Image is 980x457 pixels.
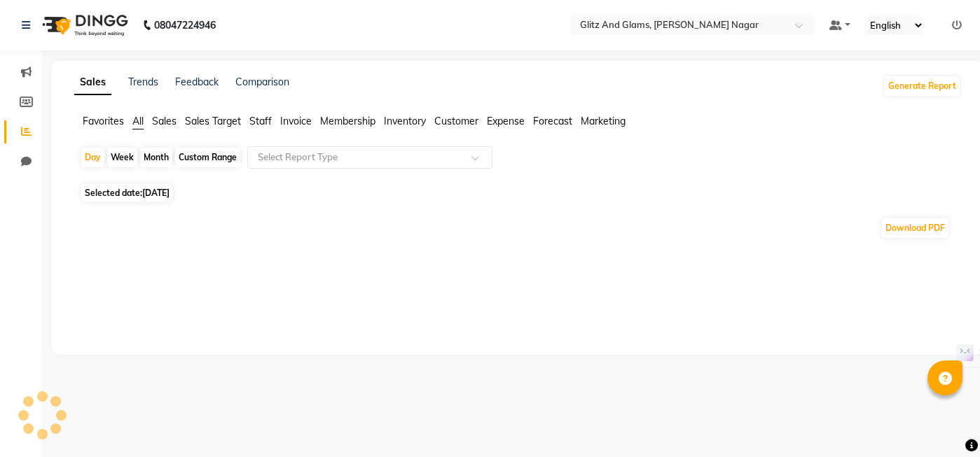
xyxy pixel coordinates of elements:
span: Invoice [280,115,312,127]
span: Sales Target [185,115,241,127]
a: Feedback [175,76,219,88]
span: All [132,115,144,127]
a: Comparison [235,76,289,88]
b: 08047224946 [154,6,216,45]
div: Custom Range [175,148,240,167]
span: Customer [434,115,478,127]
span: Expense [487,115,525,127]
button: Download PDF [882,218,948,238]
img: logo [36,6,132,45]
button: Generate Report [885,76,960,96]
a: Trends [128,76,158,88]
span: Sales [152,115,177,127]
span: Selected date: [81,184,173,202]
span: [DATE] [142,188,170,198]
span: Inventory [384,115,426,127]
span: Staff [249,115,272,127]
span: Marketing [581,115,626,127]
div: Week [107,148,137,167]
span: Favorites [83,115,124,127]
div: Month [140,148,172,167]
span: Forecast [533,115,572,127]
a: Sales [74,70,111,95]
span: Membership [320,115,375,127]
div: Day [81,148,104,167]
